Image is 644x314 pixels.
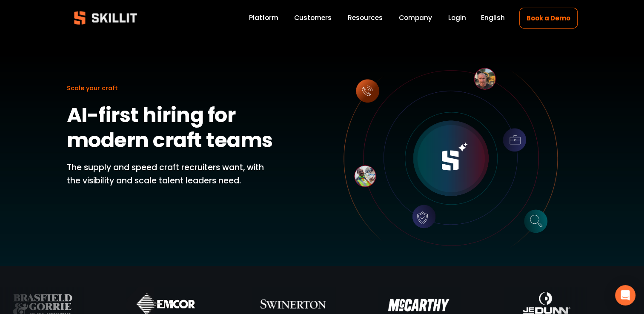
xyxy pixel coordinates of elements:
[67,84,118,92] span: Scale your craft
[348,12,383,24] a: folder dropdown
[399,12,432,24] a: Company
[481,12,505,24] div: language picker
[448,12,466,24] a: Login
[481,13,505,23] span: English
[519,8,577,29] a: Book a Demo
[249,12,278,24] a: Platform
[67,161,277,187] p: The supply and speed craft recruiters want, with the visibility and scale talent leaders need.
[67,101,273,154] strong: AI-first hiring for modern craft teams
[348,13,383,23] span: Resources
[615,285,635,305] div: Open Intercom Messenger
[67,5,144,31] img: Skillit
[294,12,332,24] a: Customers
